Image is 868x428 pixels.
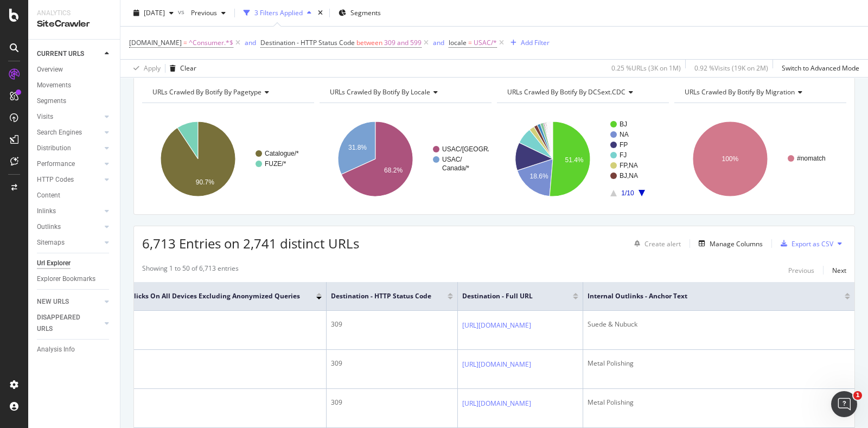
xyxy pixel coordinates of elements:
text: FP [620,141,628,149]
div: times [316,8,325,18]
a: DISAPPEARED URLS [37,312,101,335]
button: 3 Filters Applied [239,4,316,22]
svg: A chart. [142,112,311,206]
text: 90.7% [196,178,214,186]
div: Next [832,266,846,275]
div: Metal Polishing [588,359,850,368]
button: [DATE] [129,4,178,22]
div: Clear [180,63,196,73]
div: Outlinks [37,221,61,233]
div: Analysis Info [37,344,75,355]
a: Performance [37,158,101,170]
div: CURRENT URLS [37,48,84,60]
div: Visits [37,111,53,123]
div: Metal Polishing [588,398,850,407]
iframe: Intercom live chat [831,391,857,417]
text: 68.2% [384,167,403,175]
a: Movements [37,80,112,91]
a: Analysis Info [37,344,112,355]
div: 0.25 % URLs ( 3K on 1M ) [611,63,681,73]
button: Segments [334,4,385,22]
a: Visits [37,111,101,123]
div: SiteCrawler [37,18,111,30]
button: and [433,37,444,48]
h4: URLs Crawled By Botify By locale [328,84,482,101]
div: and [245,38,256,47]
div: Previous [788,266,814,275]
text: FUZE/* [265,160,286,168]
text: 31.8% [348,144,367,151]
a: HTTP Codes [37,174,101,186]
div: DISAPPEARED URLS [37,312,92,335]
span: Internal Outlinks - Anchor Text [588,291,828,301]
span: URLs Crawled By Botify By DCSext.CDC [507,87,626,97]
button: Switch to Advanced Mode [777,60,859,77]
h4: URLs Crawled By Botify By pagetype [150,84,304,101]
span: ^Consumer.*$ [189,35,233,50]
a: Url Explorer [37,258,112,269]
span: between [356,38,382,47]
button: Clear [165,60,196,77]
div: 2,189 [107,320,322,329]
span: = [468,38,472,47]
svg: A chart. [320,112,489,206]
div: Distribution [37,143,71,154]
div: Apply [144,63,161,73]
div: Sitemaps [37,237,65,248]
div: 2,189 [107,359,322,368]
span: No. of Clicks On All Devices excluding anonymized queries [107,291,300,301]
div: Url Explorer [37,258,71,269]
text: BJ,NA [620,172,638,180]
div: Performance [37,158,75,170]
span: locale [449,38,467,47]
button: Previous [788,264,814,277]
div: Content [37,190,60,201]
button: Export as CSV [776,235,833,252]
a: Search Engines [37,127,101,138]
text: 18.6% [530,173,548,180]
a: Overview [37,64,112,75]
span: vs [178,7,187,16]
text: 51.4% [565,156,583,164]
span: 2025 Aug. 3rd [144,8,165,17]
text: #nomatch [797,155,826,162]
text: FP,NA [620,162,638,169]
h4: URLs Crawled By Botify By migration [682,84,837,101]
a: Distribution [37,143,101,154]
div: Add Filter [521,38,550,47]
a: Outlinks [37,221,101,233]
div: Export as CSV [792,239,833,248]
text: FJ [620,151,627,159]
a: [URL][DOMAIN_NAME] [462,398,531,409]
svg: A chart. [497,112,666,206]
div: Segments [37,95,66,107]
button: Create alert [630,235,681,252]
span: [DOMAIN_NAME] [129,38,182,47]
div: Create alert [644,239,681,248]
a: [URL][DOMAIN_NAME] [462,320,531,331]
a: CURRENT URLS [37,48,101,60]
text: USAC/ [442,156,462,163]
span: Destination - HTTP Status Code [331,291,431,301]
div: Manage Columns [710,239,763,248]
text: NA [620,131,629,138]
div: 3 Filters Applied [254,8,303,17]
div: Overview [37,64,63,75]
div: 309 [331,359,453,368]
div: Analytics [37,9,111,18]
svg: A chart. [674,112,844,206]
span: = [183,38,187,47]
span: USAC/* [474,35,497,50]
text: Canada/* [442,164,469,172]
h4: URLs Crawled By Botify By DCSext.CDC [505,84,659,101]
text: USAC/[GEOGRAPHIC_DATA]/* [442,145,534,153]
a: [URL][DOMAIN_NAME] [462,359,531,370]
div: HTTP Codes [37,174,74,186]
div: Switch to Advanced Mode [782,63,859,73]
text: 1/10 [621,189,634,197]
div: 0.92 % Visits ( 19K on 2M ) [694,63,768,73]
